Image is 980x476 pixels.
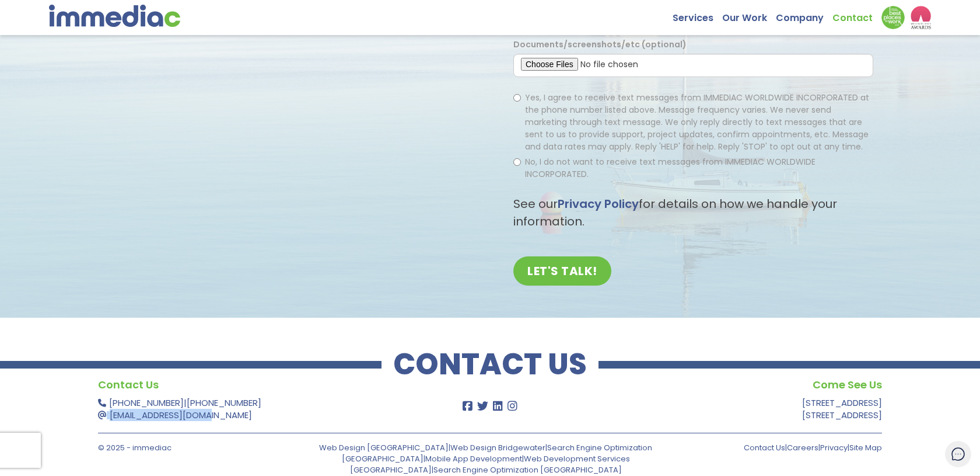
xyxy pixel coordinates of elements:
[744,442,785,453] a: Contact Us
[433,464,622,475] a: Search Engine Optimization [GEOGRAPHIC_DATA]
[673,6,722,24] a: Services
[319,442,449,453] a: Web Design [GEOGRAPHIC_DATA]
[776,6,832,24] a: Company
[342,442,653,464] a: Search Engine Optimization [GEOGRAPHIC_DATA]
[911,6,931,29] img: logo2_wea_nobg.webp
[787,442,818,453] a: Careers
[98,376,416,394] h4: Contact Us
[350,453,630,475] a: Web Development Services [GEOGRAPHIC_DATA]
[513,94,521,102] input: Yes, I agree to receive text messages from IMMEDIAC WORLDWIDE INCORPORATED at the phone number li...
[695,442,882,453] p: | | |
[564,376,882,394] h4: Come See Us
[294,442,677,475] p: | | | | |
[849,442,882,453] a: Site Map
[832,6,881,24] a: Contact
[187,397,261,409] a: [PHONE_NUMBER]
[513,256,611,286] input: LET'S TALK!
[513,39,687,51] label: Documents/screenshots/etc (optional)
[109,397,184,409] a: [PHONE_NUMBER]
[558,196,639,212] a: Privacy Policy
[881,6,905,29] img: Down
[49,5,180,27] img: immediac
[450,442,545,453] a: Web Design Bridgewater
[525,156,815,180] span: No, I do not want to receive text messages from IMMEDIAC WORLDWIDE INCORPORATED.
[381,353,598,376] h2: CONTACT US
[525,92,869,152] span: Yes, I agree to receive text messages from IMMEDIAC WORLDWIDE INCORPORATED at the phone number li...
[110,409,252,421] a: [EMAIL_ADDRESS][DOMAIN_NAME]
[820,442,848,453] a: Privacy
[722,6,776,24] a: Our Work
[98,397,416,421] p: |
[513,158,521,166] input: No, I do not want to receive text messages from IMMEDIAC WORLDWIDE INCORPORATED.
[425,453,522,464] a: Mobile App Development
[513,195,873,230] p: See our for details on how we handle your information.
[802,397,882,421] a: [STREET_ADDRESS][STREET_ADDRESS]
[98,442,285,453] p: © 2025 - immediac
